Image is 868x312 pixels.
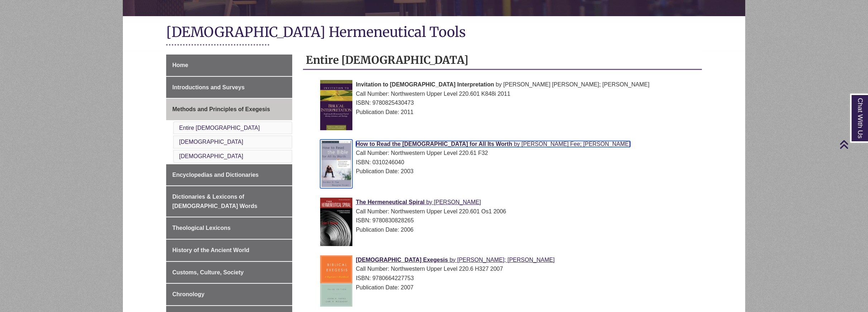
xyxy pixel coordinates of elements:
span: Invitation to [DEMOGRAPHIC_DATA] Interpretation [356,81,494,88]
h1: [DEMOGRAPHIC_DATA] Hermeneutical Tools [166,23,702,42]
a: Customs, Culture, Society [166,262,292,283]
span: The Hermeneutical Spiral [356,199,425,205]
div: ISBN: 0310246040 [320,158,696,167]
div: Publication Date: 2011 [320,108,696,117]
span: Chronology [172,291,204,297]
a: Back to Top [839,140,866,149]
span: by [426,199,432,205]
div: Call Number: Northwestern Upper Level 220.601 K848i 2011 [320,89,696,99]
div: Call Number: Northwestern Upper Level 220.601 Os1 2006 [320,207,696,216]
span: by [449,257,455,263]
span: Encyclopedias and Dictionaries [172,172,259,178]
span: History of the Ancient World [172,247,249,253]
a: Introductions and Surveys [166,77,292,98]
span: [PERSON_NAME] [434,199,481,205]
a: Encyclopedias and Dictionaries [166,164,292,186]
a: Home [166,55,292,76]
span: [DEMOGRAPHIC_DATA] Exegesis [356,257,448,263]
a: Dictionaries & Lexicons of [DEMOGRAPHIC_DATA] Words [166,186,292,217]
div: Publication Date: 2003 [320,167,696,176]
h2: Entire [DEMOGRAPHIC_DATA] [303,51,702,70]
a: The Hermeneutical Spiral by [PERSON_NAME] [356,199,481,205]
a: Methods and Principles of Exegesis [166,99,292,120]
span: How to Read the [DEMOGRAPHIC_DATA] for All Its Worth [356,141,512,147]
span: [PERSON_NAME] [PERSON_NAME]; [PERSON_NAME] [503,81,649,88]
a: [DEMOGRAPHIC_DATA] [179,139,243,145]
a: Theological Lexicons [166,217,292,239]
div: Call Number: Northwestern Upper Level 220.6 H327 2007 [320,264,696,274]
span: Home [172,62,188,68]
span: [PERSON_NAME]; [PERSON_NAME] [457,257,555,263]
div: ISBN: 9780664227753 [320,274,696,283]
a: How to Read the [DEMOGRAPHIC_DATA] for All Its Worth by [PERSON_NAME] Fee; [PERSON_NAME] [356,141,631,147]
div: Publication Date: 2006 [320,225,696,235]
span: by [514,141,520,147]
a: History of the Ancient World [166,240,292,261]
span: Introductions and Surveys [172,84,245,90]
a: Chronology [166,284,292,305]
div: Call Number: Northwestern Upper Level 220.61 F32 [320,148,696,158]
span: Dictionaries & Lexicons of [DEMOGRAPHIC_DATA] Words [172,194,257,209]
span: Customs, Culture, Society [172,269,243,275]
div: ISBN: 9780825430473 [320,98,696,108]
div: Publication Date: 2007 [320,283,696,292]
span: Theological Lexicons [172,225,231,231]
a: [DEMOGRAPHIC_DATA] [179,153,243,159]
div: ISBN: 9780830828265 [320,216,696,225]
span: [PERSON_NAME] Fee; [PERSON_NAME] [521,141,630,147]
a: Entire [DEMOGRAPHIC_DATA] [179,125,260,131]
span: Methods and Principles of Exegesis [172,106,270,112]
span: by [496,81,502,88]
a: [DEMOGRAPHIC_DATA] Exegesis by [PERSON_NAME]; [PERSON_NAME] [356,257,555,263]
